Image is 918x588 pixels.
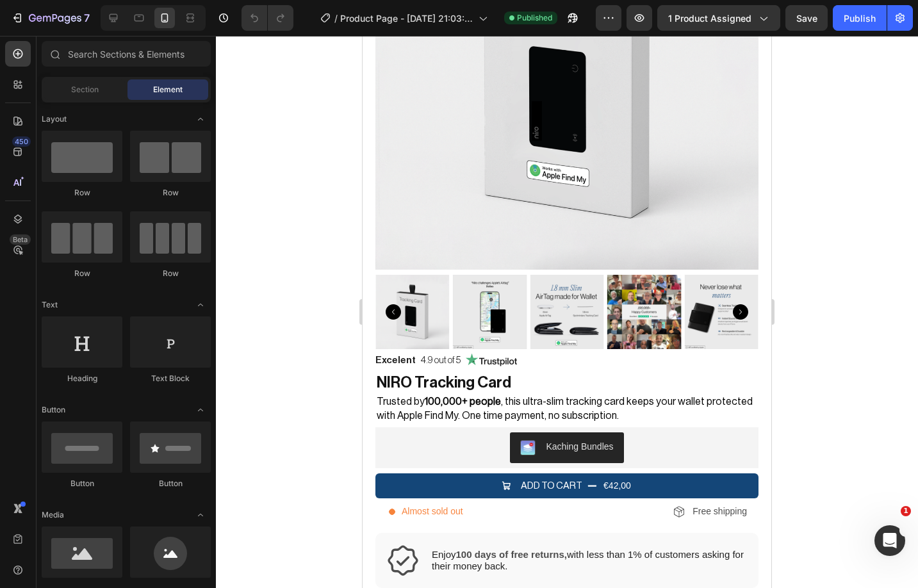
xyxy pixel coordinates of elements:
[363,36,771,588] iframe: Design area
[158,404,173,420] img: KachingBundles.png
[23,470,36,482] img: gempages_558198249018623080-ee8796d0-70b7-4619-a785-8d1e822d1d80.gif
[13,319,53,331] p: Excelent
[785,5,828,31] button: Save
[42,509,64,521] span: Media
[130,373,211,384] div: Text Block
[13,336,396,358] h1: NIRO Tracking Card
[42,373,122,384] div: Heading
[796,13,817,24] span: Save
[42,187,122,199] div: Row
[130,478,211,489] div: Button
[668,12,751,25] span: 1 product assigned
[240,441,270,459] div: €42,00
[42,404,65,416] span: Button
[190,109,211,129] span: Toggle open
[42,478,122,489] div: Button
[130,268,211,279] div: Row
[158,441,220,459] div: ADD TO CART
[39,468,101,484] p: Almost sold out
[330,468,384,484] p: Free shipping
[5,5,95,31] button: 7
[334,12,338,25] span: /
[62,361,138,371] strong: 100,000+ people
[14,361,390,385] span: Trusted by , this ultra-slim tracking card keeps your wallet protected with Apple Find My. One ti...
[190,505,211,525] span: Toggle open
[183,404,250,418] div: Kaching Bundles
[42,113,67,125] span: Layout
[130,187,211,199] div: Row
[147,396,261,427] button: Kaching Bundles
[12,136,31,147] div: 450
[84,10,90,26] p: 7
[71,84,99,95] span: Section
[42,299,58,311] span: Text
[42,268,122,279] div: Row
[190,295,211,315] span: Toggle open
[13,437,396,462] button: ADD TO CART
[69,513,381,535] span: with less than 1% of customers asking for their money back.
[370,268,386,284] button: Carousel Next Arrow
[42,41,211,67] input: Search Sections & Elements
[103,313,154,334] img: gempages_558198249018623080-1b93c06c-74e7-41da-b438-a6c98597d33f.png
[844,12,876,25] div: Publish
[340,12,473,25] span: Product Page - [DATE] 21:03:42
[833,5,887,31] button: Publish
[94,513,204,524] strong: 100 days of free returns,
[23,268,38,284] button: Carousel Back Arrow
[190,400,211,420] span: Toggle open
[657,5,780,31] button: 1 product assigned
[58,319,98,331] p: 4.9 out of 5
[10,234,31,245] div: Beta
[517,12,552,24] span: Published
[153,84,183,95] span: Element
[69,513,94,524] span: Enjoy
[901,506,911,516] span: 1
[242,5,293,31] div: Undo/Redo
[874,525,905,556] iframe: Intercom live chat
